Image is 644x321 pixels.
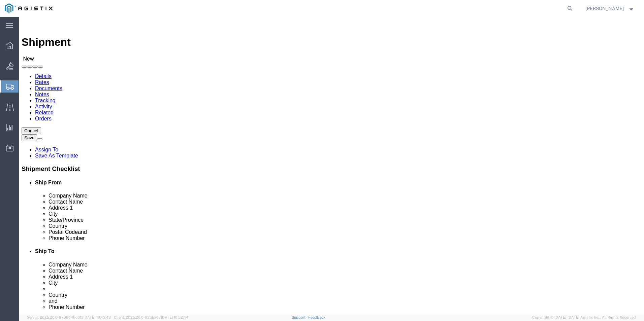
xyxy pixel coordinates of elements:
button: [PERSON_NAME] [585,4,635,12]
span: Mitchell Mattocks [585,5,624,12]
span: Server: 2025.20.0-970904bc0f3 [27,315,111,319]
span: Client: 2025.20.0-035ba07 [114,315,188,319]
span: [DATE] 10:52:44 [161,315,188,319]
img: logo [5,3,53,13]
a: Support [292,315,309,319]
a: Feedback [308,315,325,319]
span: Copyright © [DATE]-[DATE] Agistix Inc., All Rights Reserved [532,315,636,320]
span: [DATE] 10:43:43 [84,315,111,319]
iframe: FS Legacy Container [19,17,644,314]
